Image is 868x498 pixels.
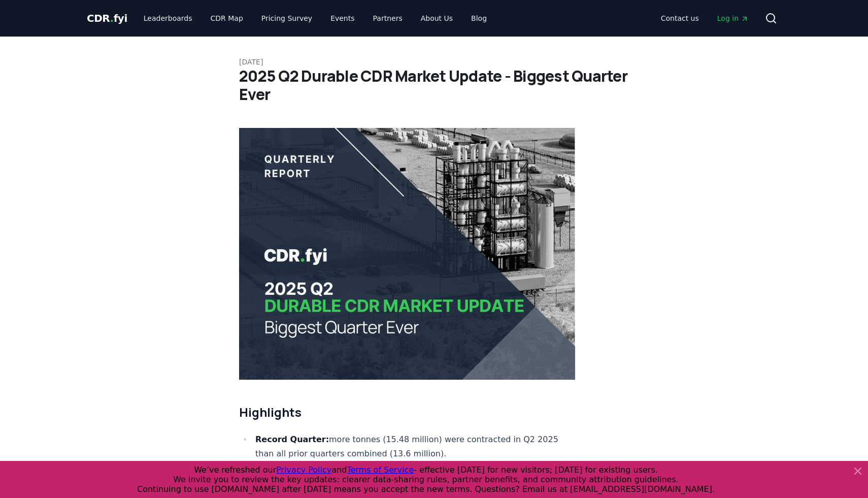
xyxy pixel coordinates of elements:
a: Events [322,9,362,27]
a: Blog [463,9,495,27]
span: . [110,12,114,24]
li: more tonnes (15.48 million) were contracted in Q2 2025 than all prior quarters combined (13.6 mil... [252,433,575,461]
a: CDR.fyi [87,11,127,25]
a: Leaderboards [136,9,201,27]
a: Partners [365,9,411,27]
span: CDR fyi [87,12,127,24]
a: Contact us [653,9,707,27]
a: Log in [709,9,757,27]
a: Pricing Survey [253,9,320,27]
h2: Highlights [239,404,575,420]
nav: Main [136,9,495,27]
a: About Us [413,9,461,27]
a: CDR Map [203,9,251,27]
nav: Main [653,9,757,27]
h1: 2025 Q2 Durable CDR Market Update - Biggest Quarter Ever [239,67,629,104]
img: blog post image [239,128,575,380]
p: [DATE] [239,57,629,67]
span: Log in [717,13,749,23]
strong: Record Quarter: [255,435,329,444]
